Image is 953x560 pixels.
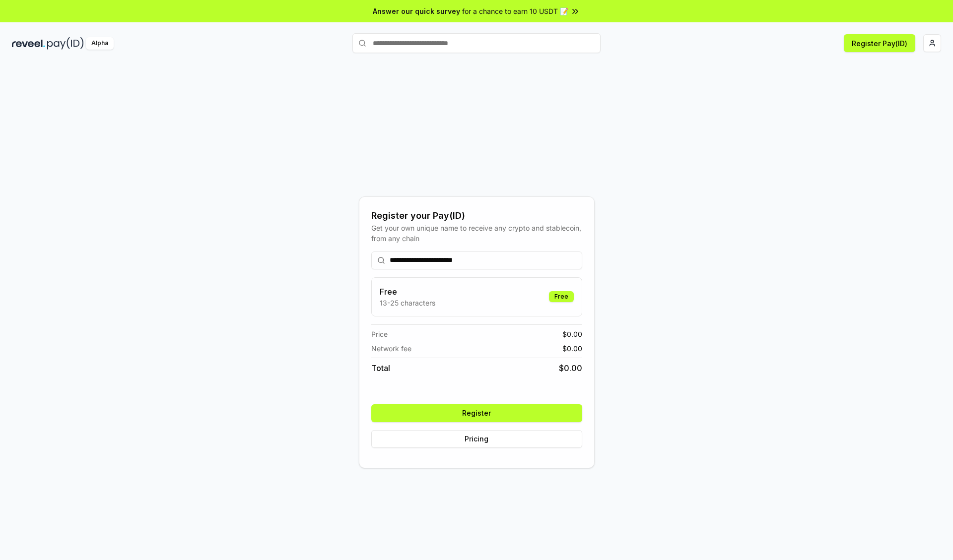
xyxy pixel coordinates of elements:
[12,37,45,50] img: reveel_dark
[462,6,568,16] span: for a chance to earn 10 USDT 📝
[380,298,435,308] p: 13-25 characters
[371,223,582,244] div: Get your own unique name to receive any crypto and stablecoin, from any chain
[380,286,435,298] h3: Free
[86,37,114,50] div: Alpha
[47,37,84,50] img: pay_id
[562,343,582,354] span: $ 0.00
[373,6,460,16] span: Answer our quick survey
[371,430,582,448] button: Pricing
[371,404,582,422] button: Register
[371,362,390,374] span: Total
[371,329,388,339] span: Price
[562,329,582,339] span: $ 0.00
[844,34,915,52] button: Register Pay(ID)
[371,343,411,354] span: Network fee
[559,362,582,374] span: $ 0.00
[549,291,574,302] div: Free
[371,209,582,223] div: Register your Pay(ID)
